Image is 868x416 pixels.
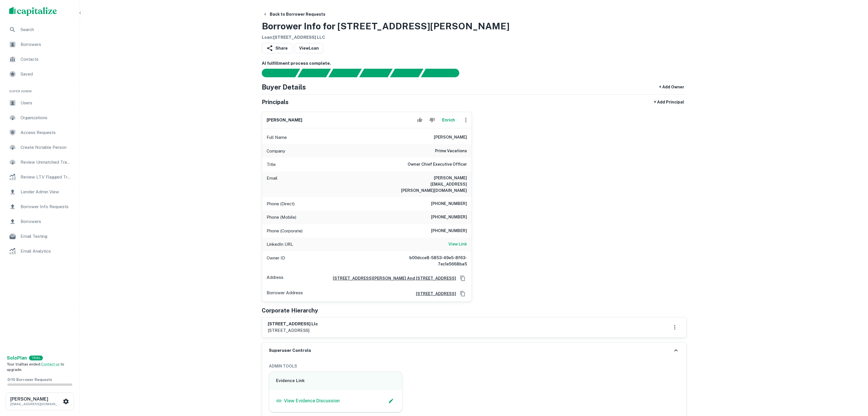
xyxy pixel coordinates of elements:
img: capitalize-logo.png [9,7,57,16]
button: Back to Borrower Requests [261,9,328,19]
a: Access Requests [5,126,75,139]
h3: Borrower Info for [STREET_ADDRESS][PERSON_NAME] [262,19,509,33]
span: 0 / 10 Borrower Requests [7,378,52,382]
p: Full Name [267,134,287,141]
li: Super Admin [5,82,75,96]
a: Email Testing [5,230,75,243]
a: Organizations [5,111,75,125]
a: Users [5,96,75,110]
h6: [PHONE_NUMBER] [431,228,467,234]
h6: Evidence Link [276,378,396,384]
h6: AI fulfillment process complete. [262,60,686,67]
p: Email [267,175,277,194]
div: Your request is received and processing... [297,69,331,77]
a: View Link [448,241,467,248]
a: Email Analytics [5,244,75,258]
a: ViewLoan [295,43,323,53]
h6: [PERSON_NAME][EMAIL_ADDRESS][PERSON_NAME][DOMAIN_NAME] [398,175,467,194]
h6: Loan : [STREET_ADDRESS] LLC [262,34,509,41]
p: Borrower Address [267,289,303,298]
span: Email Testing [21,233,72,240]
p: LinkedIn URL [267,241,293,248]
h6: Owner Chief Executive Officer [408,161,467,168]
p: Owner ID [267,255,285,267]
h6: [STREET_ADDRESS] llc [268,321,318,327]
a: Review Unmatched Transactions [5,155,75,169]
strong: Solo Plan [7,355,27,361]
a: Saved [5,67,75,81]
h6: b00dcce8-5853-49e5-8f63-7ec1e5668ba5 [398,255,467,267]
span: Review LTV Flagged Transactions [21,174,72,180]
a: Contacts [5,52,75,66]
div: AI fulfillment process complete. [421,69,466,77]
a: Borrowers [5,38,75,51]
button: + Add Owner [657,82,686,92]
div: Principals found, AI now looking for contact information... [359,69,392,77]
h6: [PERSON_NAME] [10,397,62,401]
span: Borrowers [21,41,72,48]
h6: [PERSON_NAME] [267,117,302,123]
button: Copy Address [458,289,467,298]
p: [EMAIL_ADDRESS][DOMAIN_NAME] [10,401,62,407]
a: Borrowers [5,215,75,228]
p: Company [267,148,285,155]
span: Lender Admin View [21,188,72,195]
button: [PERSON_NAME][EMAIL_ADDRESS][DOMAIN_NAME] [6,393,74,410]
p: Address [267,274,283,283]
button: Copy Address [458,274,467,283]
span: Saved [21,71,72,78]
div: Documents found, AI parsing details... [328,69,362,77]
h6: Superuser Controls [269,347,311,354]
h6: ADMIN TOOLS [269,363,679,369]
span: Contacts [21,56,72,63]
div: Principals found, still searching for contact information. This may take time... [390,69,423,77]
span: Borrowers [21,218,72,225]
span: Email Analytics [21,248,72,255]
span: Borrower Info Requests [21,203,72,210]
a: Lender Admin View [5,185,75,199]
div: Create Notable Person [5,141,75,154]
h5: Corporate Hierarchy [262,306,318,315]
button: Edit Slack Link [387,397,395,405]
button: + Add Principal [652,97,686,107]
span: Your trial has ended. to upgrade. [7,362,64,372]
h6: [PERSON_NAME] [434,134,467,141]
span: Users [21,100,72,106]
button: Reject [427,114,437,126]
h6: [PHONE_NUMBER] [431,214,467,221]
a: View Evidence Discussion [276,397,340,404]
h4: Buyer Details [262,82,306,92]
p: Phone (Direct) [267,200,295,207]
a: [STREET_ADDRESS] [411,291,456,297]
a: Contact us [41,362,60,366]
p: Phone (Corporate) [267,228,303,234]
h6: View Link [448,241,467,247]
a: Borrower Info Requests [5,200,75,214]
a: SoloPlan [7,355,27,362]
a: Search [5,23,75,36]
p: View Evidence Discussion [284,397,340,404]
a: [STREET_ADDRESS][PERSON_NAME] And [STREET_ADDRESS] [328,275,456,281]
div: Sending borrower request to AI... [255,69,298,77]
button: Share [262,43,292,53]
p: [STREET_ADDRESS] [268,327,318,334]
div: TRIAL [29,356,43,360]
a: Review LTV Flagged Transactions [5,170,75,184]
iframe: Chat Widget [839,370,868,398]
span: Access Requests [21,129,72,136]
